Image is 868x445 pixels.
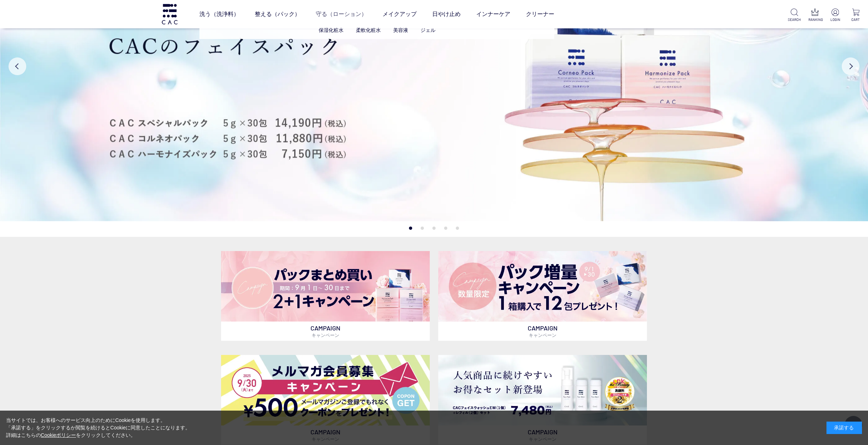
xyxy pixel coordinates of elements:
[829,9,842,22] a: LOGIN
[438,251,647,341] a: パック増量キャンペーン パック増量キャンペーン CAMPAIGNキャンペーン
[808,9,822,22] a: RANKING
[316,4,367,24] a: 守る（ローション）
[829,17,842,22] p: LOGIN
[526,4,554,24] a: クリーナー
[788,17,801,22] p: SEARCH
[438,251,647,322] img: パック増量キャンペーン
[842,57,859,75] button: Next
[444,227,447,230] button: 4 of 5
[221,251,430,341] a: パックキャンペーン2+1 パックキャンペーン2+1 CAMPAIGNキャンペーン
[808,17,822,22] p: RANKING
[421,227,424,230] button: 2 of 5
[438,355,647,425] img: フェイスウォッシュ＋レフィル2個セット
[438,355,647,445] a: フェイスウォッシュ＋レフィル2個セット フェイスウォッシュ＋レフィル2個セット CAMPAIGNキャンペーン
[312,332,339,338] span: キャンペーン
[421,27,435,33] a: ジェル
[529,332,556,338] span: キャンペーン
[199,4,239,24] a: 洗う（洗浄料）
[438,322,647,341] p: CAMPAIGN
[788,9,801,22] a: SEARCH
[409,227,412,230] button: 1 of 5
[319,27,344,33] a: 保湿化粧水
[383,4,417,24] a: メイクアップ
[356,27,381,33] a: 柔軟化粧水
[476,4,510,24] a: インナーケア
[221,322,430,341] p: CAMPAIGN
[6,417,191,439] div: 当サイトでは、お客様へのサービス向上のためにCookieを使用します。 「承諾する」をクリックするか閲覧を続けるとCookieに同意したことになります。 詳細はこちらの をクリックしてください。
[255,4,300,24] a: 整える（パック）
[221,251,430,322] img: パックキャンペーン2+1
[9,57,26,75] button: Previous
[221,355,430,425] img: メルマガ会員募集
[221,355,430,445] a: メルマガ会員募集 メルマガ会員募集 CAMPAIGNキャンペーン
[826,422,862,434] div: 承諾する
[432,4,461,24] a: 日やけ止め
[161,4,178,24] img: logo
[849,9,862,22] a: CART
[393,27,408,33] a: 美容液
[433,227,436,230] button: 3 of 5
[41,432,76,438] a: Cookieポリシー
[849,17,862,22] p: CART
[456,227,459,230] button: 5 of 5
